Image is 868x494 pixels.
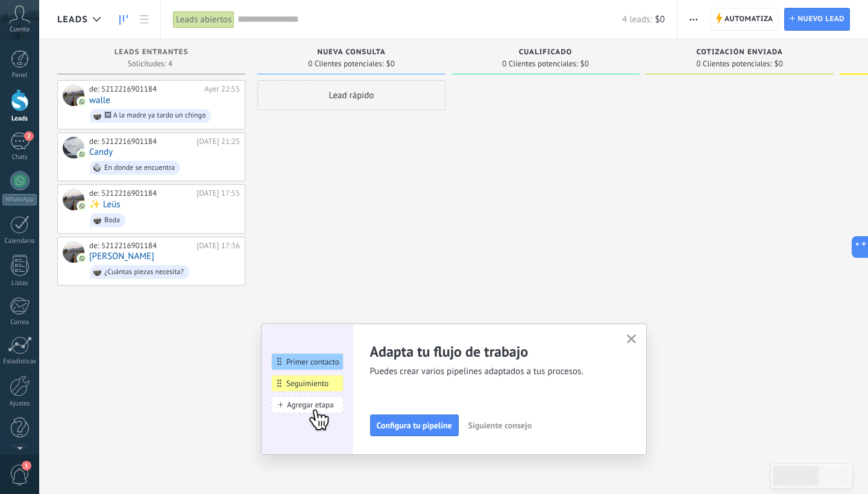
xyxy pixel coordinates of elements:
a: [PERSON_NAME] [89,251,154,261]
div: Leads [2,115,37,123]
div: Estadísticas [2,358,37,366]
div: [DATE] 21:25 [197,137,240,146]
div: Lead rápido [257,80,445,110]
div: Josefina Mendieta Martine [63,241,84,263]
div: Leads Entrantes [63,48,239,58]
div: de: 5212216901184 [89,241,192,251]
a: Lista [134,8,154,31]
div: Calendario [2,237,37,245]
div: Ajustes [2,400,37,408]
span: 0 Clientes potenciales: [502,60,577,67]
span: 0 Clientes potenciales: [308,60,383,67]
span: 1 [22,461,31,471]
div: Panel [2,72,37,80]
div: ¿Cuántas piezas necesita? [104,268,184,277]
span: 4 leads: [622,14,652,25]
span: 0 Clientes potenciales: [696,60,772,67]
a: Automatiza [710,8,779,31]
span: Cualificado [519,48,573,57]
h2: Adapta tu flujo de trabajo [370,342,612,361]
span: $0 [655,14,665,25]
button: Más [685,8,702,31]
div: ✨ Leüs [63,189,84,210]
img: com.amocrm.amocrmwa.svg [78,98,86,106]
img: com.amocrm.amocrmwa.svg [78,254,86,263]
span: Leads [57,14,88,25]
div: Chats [2,154,37,161]
div: [DATE] 17:36 [197,241,240,251]
a: Leads [113,8,134,31]
div: 🖼 A la madre ya tardo un chingo [104,111,206,120]
div: Boda [104,216,120,225]
div: WhatsApp [2,194,37,205]
a: Candy [89,147,113,157]
div: Cotización enviada [652,48,828,58]
span: Nueva consulta [317,48,385,57]
span: 2 [24,131,34,141]
button: Siguiente consejo [463,416,537,434]
div: Candy [63,137,84,158]
div: Leads abiertos [173,11,234,28]
a: Nuevo lead [784,8,850,31]
div: walle [63,84,84,106]
span: Nuevo lead [797,8,844,30]
span: Configura tu pipeline [377,421,452,430]
span: Cuenta [10,26,30,34]
div: En donde se encuentra [104,164,175,172]
span: $0 [775,60,783,67]
span: Cotización enviada [696,48,783,57]
span: Siguiente consejo [468,421,532,430]
div: Ayer 22:55 [204,84,240,94]
img: com.amocrm.amocrmwa.svg [78,150,86,158]
span: $0 [580,60,589,67]
div: Listas [2,280,37,287]
span: Automatiza [725,8,773,30]
a: walle [89,95,110,105]
span: $0 [386,60,395,67]
div: Nueva consulta [263,48,439,58]
div: Correo [2,319,37,327]
div: de: 5212216901184 [89,84,200,94]
span: Puedes crear varios pipelines adaptados a tus procesos. [370,366,612,378]
button: Configura tu pipeline [370,414,459,436]
div: de: 5212216901184 [89,137,192,146]
div: [DATE] 17:55 [197,189,240,198]
span: Solicitudes: 4 [128,60,172,67]
div: Cualificado [458,48,634,58]
div: de: 5212216901184 [89,189,192,198]
span: Leads Entrantes [115,48,189,57]
img: com.amocrm.amocrmwa.svg [78,202,86,210]
a: ✨ Leüs [89,199,121,210]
